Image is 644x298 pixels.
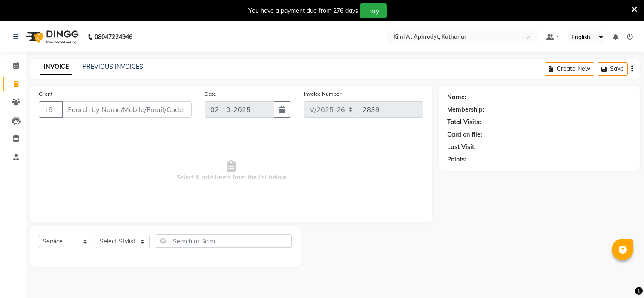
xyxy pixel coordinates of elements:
[95,25,132,49] b: 08047224946
[39,128,423,214] span: Select & add items from the list below
[447,130,482,139] div: Card on file:
[40,59,72,75] a: INVOICE
[205,90,216,98] label: Date
[83,63,143,70] a: PREVIOUS INVOICES
[447,143,476,152] div: Last Visit:
[598,62,628,76] button: Save
[360,3,387,18] button: Pay
[447,105,485,114] div: Membership:
[62,101,192,118] input: Search by Name/Mobile/Email/Code
[447,155,466,164] div: Points:
[545,62,594,76] button: Create New
[39,101,63,118] button: +91
[304,90,341,98] label: Invoice Number
[447,118,481,127] div: Total Visits:
[447,93,466,102] div: Name:
[22,25,81,49] img: logo
[248,6,358,15] div: You have a payment due from 276 days
[39,90,52,98] label: Client
[608,264,635,289] iframe: chat widget
[156,234,292,248] input: Search or Scan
